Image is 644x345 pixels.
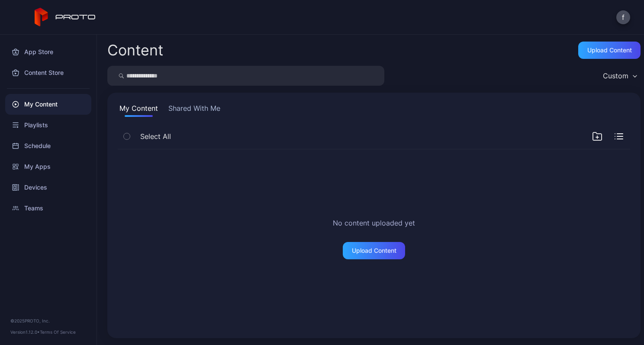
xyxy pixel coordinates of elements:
[5,62,91,83] a: Content Store
[40,329,76,335] a: Terms Of Service
[167,103,222,117] button: Shared With Me
[333,218,415,228] h2: No content uploaded yet
[5,115,91,135] a: Playlists
[140,131,171,142] span: Select All
[10,329,40,335] span: Version 1.12.0 •
[343,242,405,259] button: Upload Content
[587,47,632,54] div: Upload Content
[5,177,91,198] a: Devices
[5,135,91,156] a: Schedule
[5,198,91,219] a: Teams
[603,71,628,80] div: Custom
[5,94,91,115] a: My Content
[578,42,641,59] button: Upload Content
[5,156,91,177] a: My Apps
[10,317,86,324] div: © 2025 PROTO, Inc.
[118,103,160,117] button: My Content
[616,10,630,24] button: f
[5,42,91,62] a: App Store
[599,66,641,86] button: Custom
[352,247,396,254] div: Upload Content
[107,43,163,58] div: Content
